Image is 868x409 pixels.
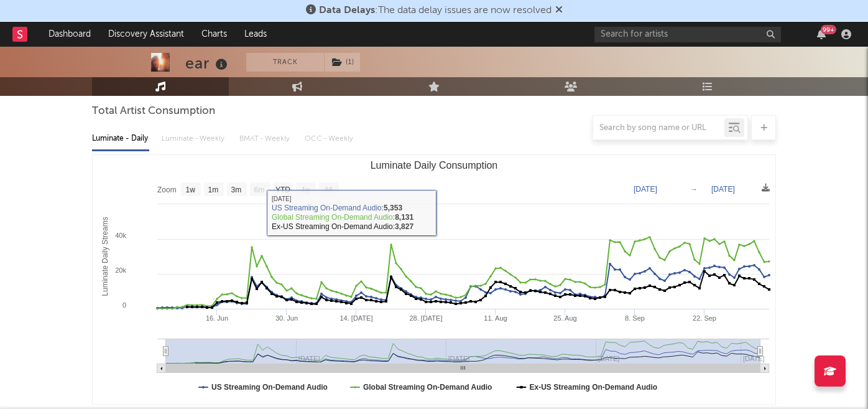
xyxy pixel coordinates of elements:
[410,314,443,322] text: 28. [DATE]
[530,383,658,392] text: Ex-US Streaming On-Demand Audio
[99,22,193,47] a: Discovery Assistant
[231,186,242,194] text: 3m
[157,186,177,194] text: Zoom
[625,314,645,322] text: 8. Sep
[236,22,275,47] a: Leads
[711,185,735,194] text: [DATE]
[553,314,576,322] text: 25. Aug
[302,186,310,194] text: 1y
[821,25,836,34] div: 99 +
[555,6,563,16] span: Dismiss
[115,266,126,274] text: 20k
[93,155,775,404] svg: Luminate Daily Consumption
[115,232,126,239] text: 40k
[340,314,373,322] text: 14. [DATE]
[634,185,657,194] text: [DATE]
[246,53,324,72] button: Track
[690,185,698,194] text: →
[319,6,375,16] span: Data Delays
[324,186,332,194] text: All
[101,217,109,296] text: Luminate Daily Streams
[206,314,228,322] text: 16. Jun
[743,355,765,362] text: [DATE]
[211,383,328,392] text: US Streaming On-Demand Audio
[817,29,826,39] button: 99+
[693,314,716,322] text: 22. Sep
[254,186,265,194] text: 6m
[186,186,196,194] text: 1w
[122,301,126,309] text: 0
[319,6,552,16] span: : The data delay issues are now resolved
[185,53,231,73] div: ear
[92,104,215,119] span: Total Artist Consumption
[324,53,361,72] span: ( 1 )
[484,314,507,322] text: 11. Aug
[193,22,236,47] a: Charts
[40,22,99,47] a: Dashboard
[275,314,298,322] text: 30. Jun
[275,186,290,194] text: YTD
[363,383,492,392] text: Global Streaming On-Demand Audio
[371,160,498,171] text: Luminate Daily Consumption
[208,186,219,194] text: 1m
[594,27,781,42] input: Search for artists
[325,53,360,72] button: (1)
[593,123,724,133] input: Search by song name or URL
